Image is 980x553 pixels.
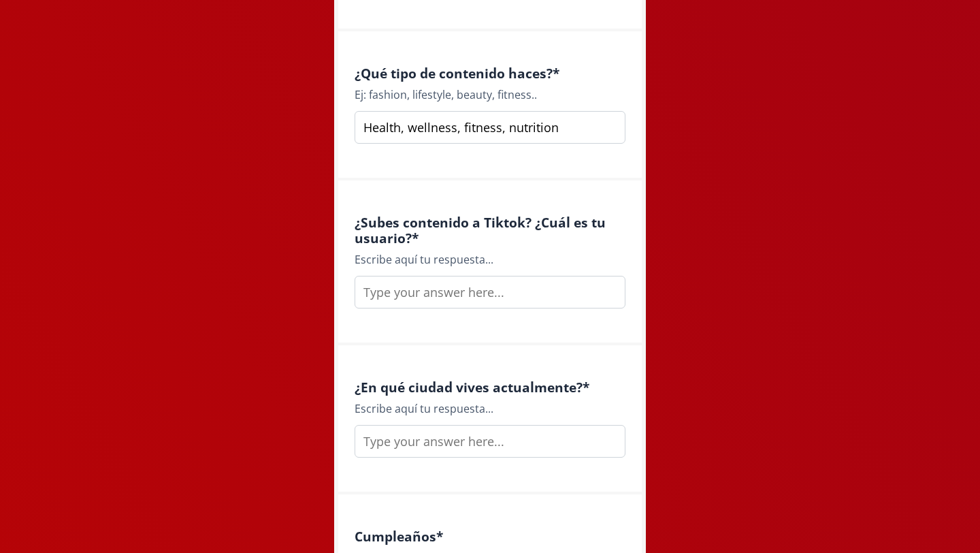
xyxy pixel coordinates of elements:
[355,400,625,417] div: Escribe aquí tu respuesta...
[355,425,625,458] input: Type your answer here...
[355,215,625,246] h4: ¿Subes contenido a Tiktok? ¿Cuál es tu usuario? *
[355,86,625,103] div: Ej: fashion, lifestyle, beauty, fitness..
[355,111,625,144] input: Type your answer here...
[355,379,625,395] h4: ¿En qué ciudad vives actualmente? *
[355,276,625,309] input: Type your answer here...
[355,65,625,81] h4: ¿Qué tipo de contenido haces? *
[355,528,625,544] h4: Cumpleaños *
[355,251,625,268] div: Escribe aquí tu respuesta...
